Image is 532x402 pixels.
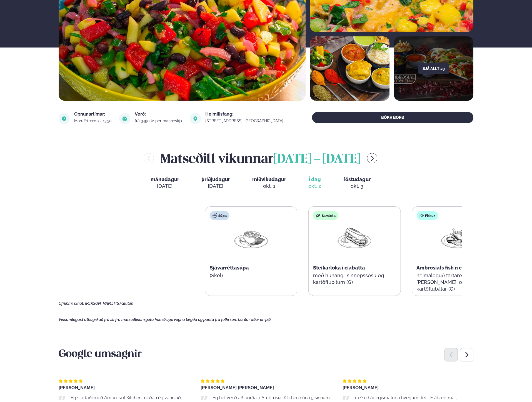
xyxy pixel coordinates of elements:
div: [DATE] [151,183,179,189]
button: miðvikudagur okt. 1 [248,174,291,192]
h3: Google umsagnir [59,348,473,361]
img: Panini.png [337,224,372,250]
div: okt. 2 [308,183,321,189]
div: [PERSON_NAME] [59,386,189,390]
div: okt. 3 [343,183,371,189]
div: Verð: [135,112,183,116]
button: Sjá allt 23 [418,63,449,74]
button: Í dag okt. 2 [304,174,326,192]
div: Mon-Fri: 11:00 - 13:30 [74,119,113,123]
div: [PERSON_NAME] [343,386,473,390]
img: image alt [310,36,389,101]
span: föstudagur [343,176,371,182]
p: heimalöguð tartare [PERSON_NAME], ofbakaðir kartöflubátar (G) [416,272,499,292]
span: Sjávarréttasúpa [210,265,249,271]
img: image alt [59,113,70,124]
div: Opnunartímar: [74,112,113,116]
span: Í dag [308,176,321,183]
button: menu-btn-right [367,153,377,163]
button: mánudagur [DATE] [146,174,184,192]
div: okt. 1 [252,183,286,189]
button: þriðjudagur [DATE] [197,174,234,192]
span: mánudagur [151,176,179,182]
div: frá 3490 kr per manneskju [135,119,183,123]
div: Previous slide [444,348,458,361]
p: með hunangi, sinnepssósu og kartöflubitum (G) [313,272,396,286]
div: [DATE] [201,183,230,189]
span: (G) Glúten [116,301,133,306]
span: Steikarloka í ciabatta [313,265,365,271]
span: Ambrosials fish n chips [416,265,472,271]
span: þriðjudagur [201,176,230,182]
div: Fiskur [416,211,438,220]
span: [DATE] - [DATE] [274,153,360,166]
img: fish.svg [419,213,424,218]
p: (Skel) [210,272,293,279]
div: [PERSON_NAME] [PERSON_NAME] [201,386,331,390]
img: Fish-Chips.png [440,224,476,251]
span: Ofnæmi: [59,301,73,306]
h2: Matseðill vikunnar [161,149,360,167]
button: föstudagur okt. 3 [339,174,375,192]
img: image alt [190,113,201,124]
img: Soup.png [233,224,269,250]
span: (Skel) [PERSON_NAME], [74,301,116,306]
a: link [205,118,284,124]
div: Súpa [210,211,229,220]
img: sandwich-new-16px.svg [316,213,320,218]
button: BÓKA BORÐ [312,112,473,123]
span: Vinsamlegast athugið að frávik frá matseðlinum geta komið upp vegna birgða og panta frá fólki sem... [59,317,271,322]
img: soup.svg [213,213,217,218]
div: Next slide [460,348,473,361]
span: miðvikudagur [252,176,286,182]
div: Heimilisfang: [205,112,284,116]
button: menu-btn-left [144,153,154,163]
div: Samloka [313,211,338,220]
img: image alt [119,113,130,124]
